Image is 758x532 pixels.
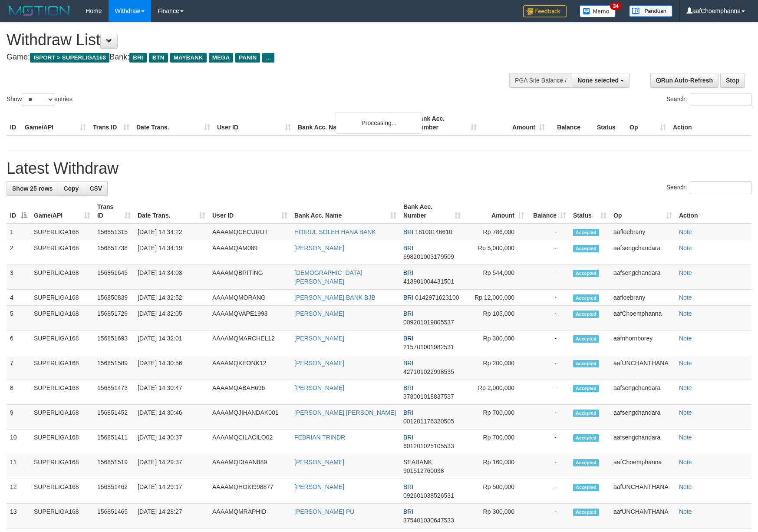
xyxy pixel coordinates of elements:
[7,265,30,290] td: 3
[666,93,751,106] label: Search:
[527,306,570,330] td: -
[403,319,454,326] span: Copy 009201019805537 to clipboard
[548,111,593,135] th: Balance
[30,306,94,330] td: SUPERLIGA168
[149,53,168,63] span: BTN
[7,111,21,135] th: ID
[679,245,692,251] a: Note
[610,240,676,265] td: aafsengchandara
[464,380,527,405] td: Rp 2,000,000
[403,434,413,441] span: BRI
[12,185,53,192] span: Show 25 rows
[573,311,599,318] span: Accepted
[464,199,527,224] th: Amount: activate to sort column ascending
[209,380,291,405] td: AAAAMQABAH696
[629,5,672,17] img: panduan.png
[134,240,209,265] td: [DATE] 14:34:19
[720,73,745,88] a: Stop
[209,504,291,529] td: AAAAMQMRAPHID
[527,454,570,479] td: -
[94,199,134,224] th: Trans ID: activate to sort column ascending
[134,330,209,355] td: [DATE] 14:32:01
[403,253,454,260] span: Copy 698201003179509 to clipboard
[464,479,527,504] td: Rp 500,000
[209,199,291,224] th: User ID: activate to sort column ascending
[527,479,570,504] td: -
[294,409,396,416] a: [PERSON_NAME] [PERSON_NAME]
[610,454,676,479] td: aafChoemphanna
[214,111,294,135] th: User ID
[30,290,94,306] td: SUPERLIGA168
[403,360,413,367] span: BRI
[403,384,413,391] span: BRI
[7,306,30,330] td: 5
[209,405,291,430] td: AAAAMQJIHANDAK001
[294,483,344,490] a: [PERSON_NAME]
[403,409,413,416] span: BRI
[403,483,413,490] span: BRI
[294,111,412,135] th: Bank Acc. Name
[679,294,692,301] a: Note
[573,229,599,236] span: Accepted
[209,306,291,330] td: AAAAMQVAPE1993
[610,380,676,405] td: aafsengchandara
[294,459,344,466] a: [PERSON_NAME]
[294,294,376,301] a: [PERSON_NAME] BANK BJB
[690,93,751,106] input: Search:
[464,504,527,529] td: Rp 300,000
[464,224,527,240] td: Rp 786,000
[679,310,692,317] a: Note
[403,294,413,301] span: BRI
[22,93,54,106] select: Showentries
[7,240,30,265] td: 2
[577,77,619,84] span: None selected
[294,335,344,342] a: [PERSON_NAME]
[134,504,209,529] td: [DATE] 14:28:27
[134,290,209,306] td: [DATE] 14:32:52
[527,290,570,306] td: -
[464,265,527,290] td: Rp 544,000
[30,454,94,479] td: SUPERLIGA168
[669,111,751,135] th: Action
[464,454,527,479] td: Rp 160,000
[527,199,570,224] th: Balance: activate to sort column ascending
[650,73,718,88] a: Run Auto-Refresh
[527,355,570,380] td: -
[527,224,570,240] td: -
[593,111,626,135] th: Status
[527,380,570,405] td: -
[30,224,94,240] td: SUPERLIGA168
[134,355,209,380] td: [DATE] 14:30:56
[7,479,30,504] td: 12
[415,294,459,301] span: Copy 0142971623100 to clipboard
[610,430,676,454] td: aafsengchandara
[403,418,454,425] span: Copy 001201176320505 to clipboard
[30,330,94,355] td: SUPERLIGA168
[30,479,94,504] td: SUPERLIGA168
[573,484,599,491] span: Accepted
[7,199,30,224] th: ID: activate to sort column descending
[527,405,570,430] td: -
[209,355,291,380] td: AAAAMQKEONK12
[412,111,480,135] th: Bank Acc. Number
[523,5,567,17] img: Feedback.jpg
[679,335,692,342] a: Note
[573,360,599,367] span: Accepted
[134,306,209,330] td: [DATE] 14:32:05
[415,228,452,235] span: Copy 18100146610 to clipboard
[679,360,692,367] a: Note
[573,509,599,516] span: Accepted
[94,355,134,380] td: 156851589
[94,504,134,529] td: 156851465
[94,430,134,454] td: 156851411
[403,393,454,400] span: Copy 378001018837537 to clipboard
[209,479,291,504] td: AAAAMQHOKI998877
[7,330,30,355] td: 6
[7,224,30,240] td: 1
[209,290,291,306] td: AAAAMQMORANG
[527,504,570,529] td: -
[30,199,94,224] th: Game/API: activate to sort column ascending
[464,430,527,454] td: Rp 700,000
[209,430,291,454] td: AAAAMQCILACILO02
[7,93,73,106] label: Show entries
